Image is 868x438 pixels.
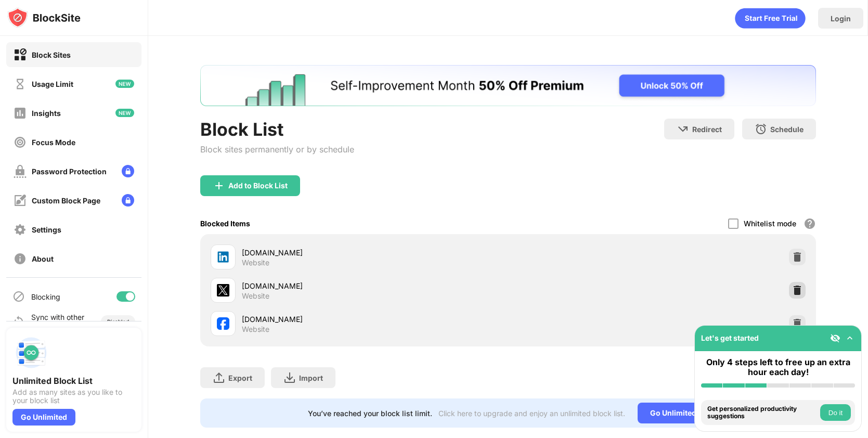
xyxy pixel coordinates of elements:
[707,405,818,420] div: Get personalized productivity suggestions
[31,292,60,301] div: Blocking
[701,333,759,342] div: Let's get started
[692,125,722,134] div: Redirect
[242,258,269,267] div: Website
[32,109,61,118] div: Insights
[14,194,27,207] img: customize-block-page-off.svg
[32,50,71,59] div: Block Sites
[242,325,269,334] div: Website
[228,182,288,190] div: Add to Block List
[115,80,134,88] img: new-icon.svg
[122,165,134,177] img: lock-menu.svg
[228,373,252,382] div: Export
[638,403,709,423] div: Go Unlimited
[735,8,806,29] div: animation
[242,247,508,258] div: [DOMAIN_NAME]
[242,314,508,325] div: [DOMAIN_NAME]
[32,167,107,176] div: Password Protection
[308,409,432,418] div: You’ve reached your block list limit.
[14,165,27,178] img: password-protection-off.svg
[32,138,75,147] div: Focus Mode
[242,291,269,301] div: Website
[200,65,816,106] iframe: Banner
[32,80,73,88] div: Usage Limit
[830,333,840,343] img: eye-not-visible.svg
[299,373,323,382] div: Import
[831,14,851,23] div: Login
[14,107,27,120] img: insights-off.svg
[217,251,229,263] img: favicons
[14,78,27,91] img: time-usage-off.svg
[242,280,508,291] div: [DOMAIN_NAME]
[438,409,625,418] div: Click here to upgrade and enjoy an unlimited block list.
[107,318,129,325] div: Disabled
[12,388,135,405] div: Add as many sites as you like to your block list
[12,334,50,371] img: push-block-list.svg
[12,315,25,328] img: sync-icon.svg
[744,219,796,228] div: Whitelist mode
[12,376,135,386] div: Unlimited Block List
[7,7,81,28] img: logo-blocksite.svg
[14,252,27,265] img: about-off.svg
[200,219,250,228] div: Blocked Items
[12,290,25,303] img: blocking-icon.svg
[14,223,27,236] img: settings-off.svg
[217,284,229,297] img: favicons
[32,196,100,205] div: Custom Block Page
[14,136,27,149] img: focus-off.svg
[200,144,354,154] div: Block sites permanently or by schedule
[32,225,61,234] div: Settings
[14,48,27,61] img: block-on.svg
[32,254,54,263] div: About
[122,194,134,207] img: lock-menu.svg
[200,119,354,140] div: Block List
[12,409,75,426] div: Go Unlimited
[217,317,229,330] img: favicons
[845,333,855,343] img: omni-setup-toggle.svg
[701,357,855,377] div: Only 4 steps left to free up an extra hour each day!
[115,109,134,117] img: new-icon.svg
[31,313,85,330] div: Sync with other devices
[770,125,804,134] div: Schedule
[820,404,851,421] button: Do it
